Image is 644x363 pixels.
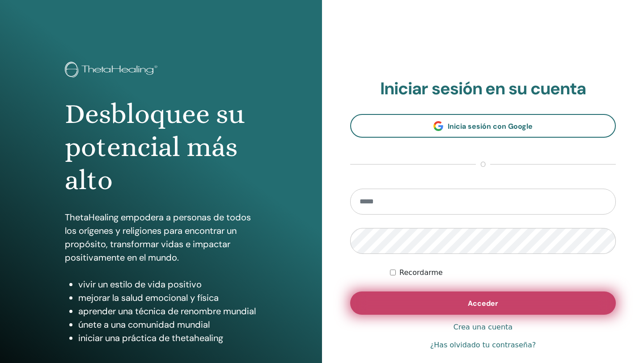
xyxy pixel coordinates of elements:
li: mejorar la salud emocional y física [78,291,257,304]
div: Mantenerme autenticado indefinidamente o hasta cerrar la sesión manualmente [390,267,616,278]
span: Acceder [468,299,498,308]
li: aprender una técnica de renombre mundial [78,304,257,318]
a: Inicia sesión con Google [350,114,616,138]
button: Acceder [350,291,616,315]
p: ThetaHealing empodera a personas de todos los orígenes y religiones para encontrar un propósito, ... [65,211,257,264]
span: o [476,159,490,170]
li: únete a una comunidad mundial [78,318,257,331]
li: iniciar una práctica de thetahealing [78,331,257,345]
a: Crea una cuenta [453,322,513,333]
label: Recordarme [399,267,443,278]
h2: Iniciar sesión en su cuenta [350,79,616,99]
span: Inicia sesión con Google [448,122,533,131]
li: vivir un estilo de vida positivo [78,278,257,291]
a: ¿Has olvidado tu contraseña? [430,340,536,350]
h1: Desbloquee su potencial más alto [65,97,257,197]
